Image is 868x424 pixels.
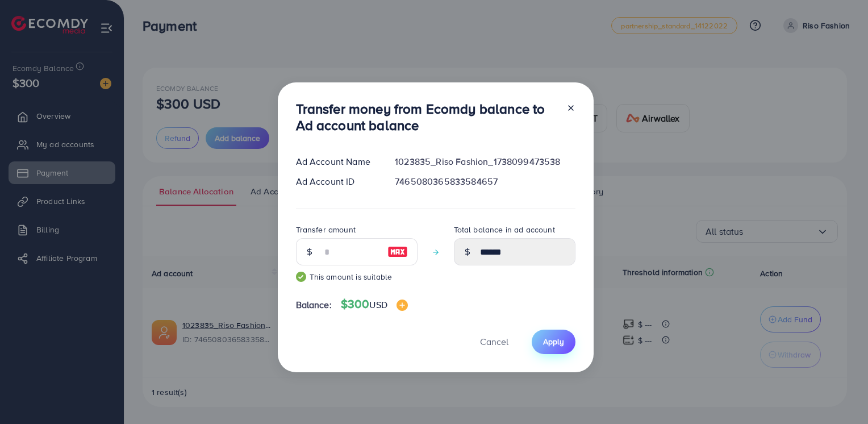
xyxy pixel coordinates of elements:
[369,298,387,311] span: USD
[387,245,408,259] img: image
[287,175,386,188] div: Ad Account ID
[397,300,408,311] img: image
[296,101,557,134] h3: Transfer money from Ecomdy balance to Ad account balance
[386,175,584,188] div: 7465080365833584657
[543,336,564,347] span: Apply
[296,272,306,282] img: guide
[820,373,859,415] iframe: Chat
[532,330,575,354] button: Apply
[296,298,332,311] span: Balance:
[466,330,523,354] button: Cancel
[480,335,508,348] span: Cancel
[287,155,386,168] div: Ad Account Name
[454,224,555,235] label: Total balance in ad account
[296,271,418,282] small: This amount is suitable
[296,224,356,235] label: Transfer amount
[386,155,584,168] div: 1023835_Riso Fashion_1738099473538
[341,297,408,311] h4: $300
